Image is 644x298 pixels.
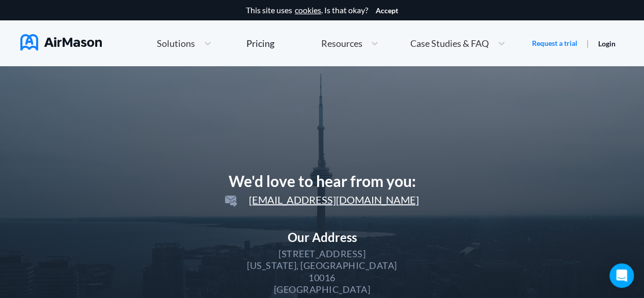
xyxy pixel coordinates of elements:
div: 10016 [309,272,335,284]
img: svg+xml;base64,PD94bWwgdmVyc2lvbj0iMS4wIiBlbmNvZGluZz0idXRmLTgiPz4KPHN2ZyB3aWR0aD0iMjRweCIgaGVpZ2... [225,196,237,207]
img: AirMason Logo [20,34,102,50]
div: [STREET_ADDRESS] [278,248,366,260]
div: Open Intercom Messenger [609,263,634,288]
div: [US_STATE], [GEOGRAPHIC_DATA] [247,260,397,272]
div: We'd love to hear from you: [208,172,437,190]
a: [EMAIL_ADDRESS][DOMAIN_NAME] [221,196,423,205]
span: Case Studies & FAQ [410,39,489,48]
button: Accept cookies [376,7,398,15]
span: Resources [321,39,362,48]
div: [GEOGRAPHIC_DATA] [274,284,371,295]
a: Pricing [246,34,274,52]
span: Solutions [157,39,195,48]
span: | [586,38,589,48]
a: Request a trial [532,38,577,48]
a: Login [598,39,615,48]
div: Our Address [208,230,437,245]
span: [EMAIL_ADDRESS][DOMAIN_NAME] [225,194,419,206]
a: cookies [295,6,321,15]
div: Pricing [246,39,274,48]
